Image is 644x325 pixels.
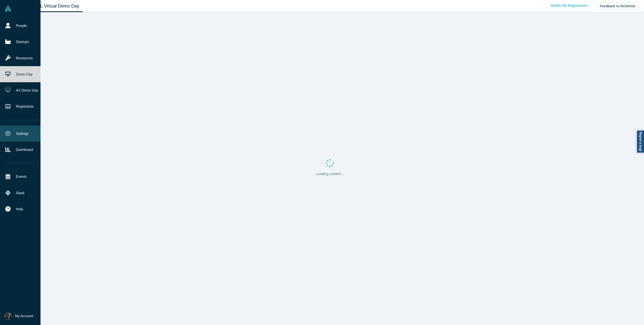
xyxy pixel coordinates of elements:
[596,3,639,10] button: Feedback to Alchemist
[16,207,23,212] span: Help
[21,0,83,12] a: Class XL Virtual Demo Day
[316,171,344,177] p: Loading content...
[5,313,33,320] button: My Account
[5,313,12,320] img: Rami Chousein's Account
[636,130,644,153] a: Report a bug!
[15,313,33,319] span: My Account
[5,5,12,12] img: Alchemist Vault Logo
[545,1,593,10] a: Modify My Registration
